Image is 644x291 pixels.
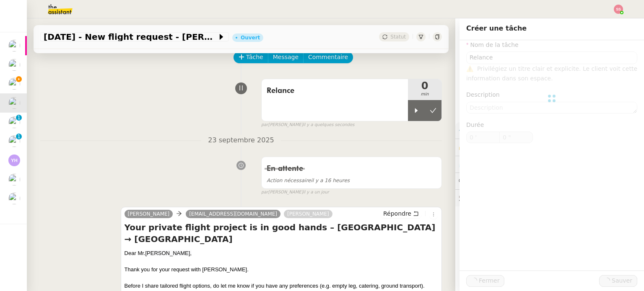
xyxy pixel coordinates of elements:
[466,275,504,287] button: Fermer
[466,24,527,32] span: Créer une tâche
[267,178,350,183] span: il y a 16 heures
[599,275,637,287] button: Sauver
[246,52,263,62] span: Tâche
[241,35,260,40] div: Ouvert
[455,122,644,139] div: ⚙️Procédures
[8,40,20,52] img: users%2FAXgjBsdPtrYuxuZvIJjRexEdqnq2%2Favatar%2F1599931753966.jpeg
[8,59,20,71] img: users%2FSoHiyPZ6lTh48rkksBJmVXB4Fxh1%2Favatar%2F784cdfc3-6442-45b8-8ed3-42f1cc9271a4
[455,156,644,173] div: ⏲️Tâches 5:02
[8,78,20,90] img: users%2FC9SBsJ0duuaSgpQFj5LgoEX8n0o2%2Favatar%2Fec9d51b8-9413-4189-adfb-7be4d8c96a3c
[44,33,217,41] span: [DATE] - New flight request - [PERSON_NAME]
[261,121,355,129] small: [PERSON_NAME]
[125,249,438,258] div: Dear Mr.
[273,52,299,62] span: Message
[201,135,281,146] span: 23 septembre 2025
[383,209,411,218] span: Répondre
[267,85,403,97] span: Relance
[125,266,249,273] span: Thank you for your request with [PERSON_NAME].
[459,142,513,152] span: 🔐
[8,116,20,128] img: users%2FC9SBsJ0duuaSgpQFj5LgoEX8n0o2%2Favatar%2Fec9d51b8-9413-4189-adfb-7be4d8c96a3c
[267,165,303,173] span: En attente
[455,190,644,206] div: 🕵️Autres demandes en cours 19
[455,173,644,189] div: 💬Commentaires
[455,139,644,155] div: 🔐Données client
[267,178,311,183] span: Action nécessaire
[459,161,517,167] span: ⏲️
[459,178,512,184] span: 💬
[125,210,173,218] a: [PERSON_NAME]
[408,81,441,91] span: 0
[8,135,20,147] img: users%2FC9SBsJ0duuaSgpQFj5LgoEX8n0o2%2Favatar%2Fec9d51b8-9413-4189-adfb-7be4d8c96a3c
[380,209,422,218] button: Répondre
[261,189,329,196] small: [PERSON_NAME]
[17,115,21,122] p: 1
[8,174,20,185] img: users%2FC9SBsJ0duuaSgpQFj5LgoEX8n0o2%2Favatar%2Fec9d51b8-9413-4189-adfb-7be4d8c96a3c
[284,210,332,218] a: [PERSON_NAME]
[261,189,268,196] span: par
[303,189,329,196] span: il y a un jour
[234,52,268,63] button: Tâche
[459,194,566,201] span: 🕵️
[17,134,21,141] p: 1
[390,34,406,40] span: Statut
[268,52,304,63] button: Message
[303,121,355,129] span: il y a quelques secondes
[303,52,353,63] button: Commentaire
[16,115,22,121] nz-badge-sup: 1
[8,97,20,109] img: users%2FC9SBsJ0duuaSgpQFj5LgoEX8n0o2%2Favatar%2Fec9d51b8-9413-4189-adfb-7be4d8c96a3c
[308,52,348,62] span: Commentaire
[125,283,425,289] span: Before I share tailored flight options, do let me know if you have any preferences (e.g. empty le...
[8,193,20,204] img: users%2FC9SBsJ0duuaSgpQFj5LgoEX8n0o2%2Favatar%2Fec9d51b8-9413-4189-adfb-7be4d8c96a3c
[408,91,441,98] span: min
[145,250,192,256] span: [PERSON_NAME],
[125,221,438,245] h4: Your private flight project is in good hands – [GEOGRAPHIC_DATA] → [GEOGRAPHIC_DATA]
[189,211,277,217] span: [EMAIL_ADDRESS][DOMAIN_NAME]
[16,134,22,139] nz-badge-sup: 1
[261,121,268,129] span: par
[614,5,623,14] img: svg
[459,126,502,135] span: ⚙️
[8,155,20,166] img: svg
